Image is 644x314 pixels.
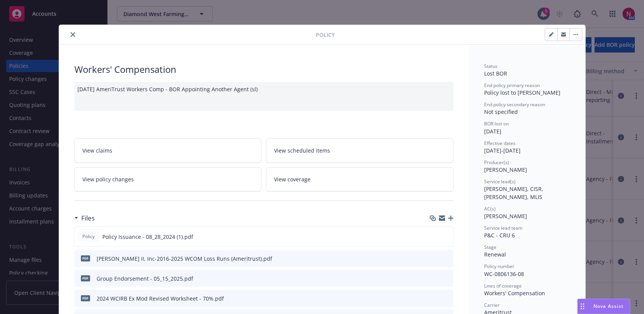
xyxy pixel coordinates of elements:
[484,89,560,96] span: Policy lost to [PERSON_NAME]
[444,255,450,263] button: preview file
[74,167,262,191] a: View policy changes
[484,82,540,89] span: End policy primary reason
[431,255,437,263] button: download file
[431,294,437,302] button: download file
[81,213,95,223] h3: Files
[484,205,496,212] span: AC(s)
[81,233,96,240] span: Policy
[484,251,506,258] span: Renewal
[81,295,90,301] span: pdf
[68,30,77,39] button: close
[484,108,518,115] span: Not specified
[484,101,545,108] span: End policy secondary reason
[74,82,453,111] div: [DATE] AmeriTrust Workers Comp - BOR Appointing Another Agent (sl)
[316,31,335,39] span: Policy
[578,299,587,314] div: Drag to move
[102,233,193,241] span: Policy Issuance - 08_28_2024 (1).pdf
[431,275,437,283] button: download file
[431,233,437,241] button: download file
[97,294,224,302] div: 2024 WCIRB Ex Mod Revised Worksheet - 70%.pdf
[97,275,193,283] div: Group Endorsement - 05_15_2025.pdf
[484,63,498,69] span: Status
[577,299,630,314] button: Nova Assist
[484,166,527,173] span: [PERSON_NAME]
[484,159,509,166] span: Producer(s)
[484,140,516,146] span: Effective dates
[593,303,624,309] span: Nova Assist
[74,138,262,163] a: View claims
[484,212,527,220] span: [PERSON_NAME]
[443,233,450,241] button: preview file
[484,128,501,135] span: [DATE]
[484,270,524,278] span: WC-0806136-08
[266,138,453,163] a: View scheduled items
[484,140,570,155] div: [DATE] - [DATE]
[484,244,496,250] span: Stage
[484,283,522,289] span: Lines of coverage
[484,263,514,270] span: Policy number
[484,232,515,239] span: P&C - CRU 6
[274,146,330,155] span: View scheduled items
[274,175,310,183] span: View coverage
[484,120,509,127] span: BOR lost on
[266,167,453,191] a: View coverage
[82,175,134,183] span: View policy changes
[484,289,570,297] div: Workers' Compensation
[484,70,507,77] span: Lost BOR
[444,275,450,283] button: preview file
[74,63,453,76] div: Workers' Compensation
[82,146,112,155] span: View claims
[484,185,545,201] span: [PERSON_NAME], CISR, [PERSON_NAME], MLIS
[97,255,272,263] div: [PERSON_NAME] II, Inc-2016-2025 WCOM Loss Runs (Ameritrust).pdf
[81,275,90,281] span: pdf
[484,178,516,185] span: Service lead(s)
[484,225,522,231] span: Service lead team
[81,255,90,261] span: pdf
[444,294,450,302] button: preview file
[484,302,499,308] span: Carrier
[74,213,95,223] div: Files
